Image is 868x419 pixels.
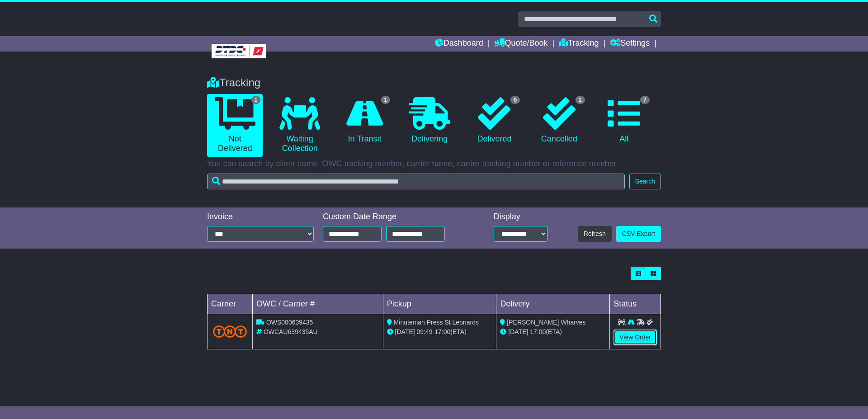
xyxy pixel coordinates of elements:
div: Tracking [203,76,665,89]
a: View Order [613,330,657,345]
span: 1 [381,96,391,104]
a: Dashboard [435,36,483,52]
a: Waiting Collection [272,94,327,157]
button: Refresh [578,226,612,242]
a: Settings [610,36,650,52]
td: Delivery [496,294,610,314]
div: (ETA) [500,327,606,337]
a: Quote/Book [494,36,547,52]
span: 1 [576,96,585,104]
a: Tracking [559,36,599,52]
span: [DATE] [508,328,528,335]
a: 1 Cancelled [531,94,587,147]
span: [PERSON_NAME] Wharves [507,319,585,326]
div: - (ETA) [387,327,493,337]
span: 17:00 [530,328,546,335]
button: Search [629,174,661,189]
a: Delivering [401,94,457,147]
a: 1 Not Delivered [207,94,263,157]
span: 1 [251,96,261,104]
a: 1 In Transit [337,94,392,147]
td: Status [610,294,661,314]
p: You can search by client name, OWC tracking number, carrier name, carrier tracking number or refe... [207,159,661,169]
div: Invoice [207,212,314,222]
span: 17:00 [434,328,450,335]
a: 7 All [596,94,652,147]
td: Carrier [208,294,253,314]
span: 5 [510,96,520,104]
div: Custom Date Range [323,212,468,222]
span: OWS000639435 [266,319,313,326]
a: CSV Export [616,226,661,242]
td: OWC / Carrier # [253,294,383,314]
img: TNT_Domestic.png [213,325,247,338]
span: 09:49 [417,328,433,335]
span: [DATE] [395,328,415,335]
a: 5 Delivered [467,94,522,147]
span: Minuteman Press St Leonards [394,319,479,326]
span: 7 [640,96,650,104]
span: OWCAU639435AU [264,328,318,335]
div: Display [494,212,548,222]
td: Pickup [383,294,496,314]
